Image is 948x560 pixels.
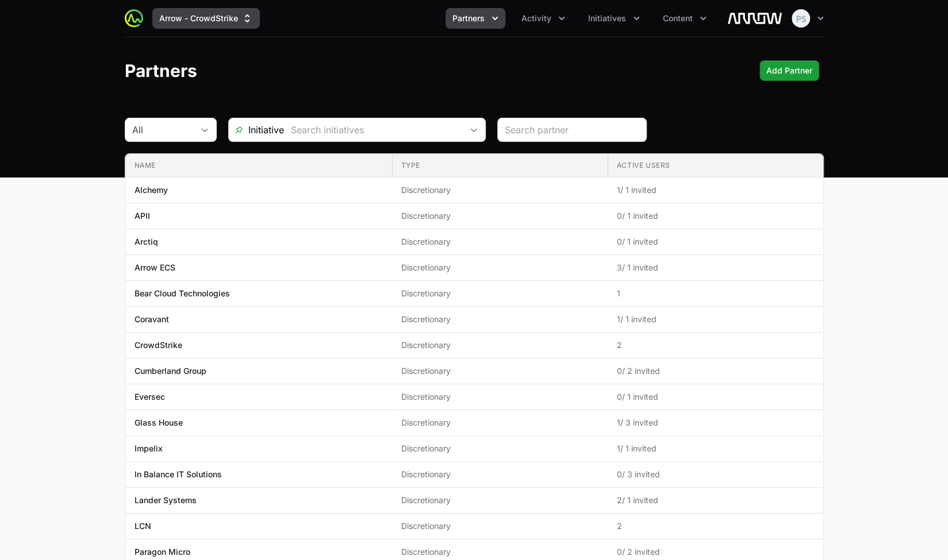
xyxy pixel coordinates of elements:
img: Peter Spillane [792,9,810,28]
span: Discretionary [401,339,598,351]
span: Discretionary [401,210,598,222]
p: CrowdStrike [135,339,182,351]
p: Eversec [135,391,165,403]
span: 2 [617,339,814,351]
span: Discretionary [401,288,598,299]
span: 2 / 1 invited [617,495,814,506]
button: Activity [515,8,572,29]
span: 0 / 3 invited [617,469,814,480]
button: Partners [446,8,505,29]
div: Initiatives menu [581,8,647,29]
button: Initiatives [581,8,647,29]
span: 2 [617,520,814,532]
span: 1 / 1 invited [617,314,814,325]
th: Active Users [608,154,823,177]
span: 0 / 2 invited [617,365,814,377]
p: Glass House [135,417,183,428]
p: Cumberland Group [135,365,206,377]
img: Arrow [727,7,782,30]
p: Alchemy [135,184,168,196]
div: Primary actions [759,60,819,81]
span: 1 / 1 invited [617,184,814,196]
span: Discretionary [401,546,598,558]
span: 3 / 1 invited [617,262,814,273]
span: 1 / 3 invited [617,417,814,428]
th: Type [392,154,608,177]
span: Discretionary [401,495,598,506]
div: Main navigation [143,8,713,29]
input: Search partner [505,123,639,137]
span: 1 / 1 invited [617,443,814,454]
span: 0 / 1 invited [617,236,814,248]
span: Discretionary [401,262,598,273]
span: Activity [521,13,551,24]
span: Discretionary [401,314,598,325]
p: In Balance IT Solutions [135,469,222,480]
p: Paragon Micro [135,546,190,558]
p: LCN [135,520,151,532]
div: Content menu [656,8,713,29]
span: 1 [617,288,814,299]
span: Initiative [229,123,284,137]
span: Discretionary [401,236,598,248]
span: Content [663,13,693,24]
div: Open [462,118,485,141]
p: APII [135,210,150,222]
p: Arctiq [135,236,158,248]
img: ActivitySource [125,9,143,28]
span: Discretionary [401,184,598,196]
span: Discretionary [401,365,598,377]
span: Initiatives [588,13,626,24]
div: Activity menu [515,8,572,29]
span: Discretionary [401,443,598,454]
span: 0 / 1 invited [617,210,814,222]
span: Discretionary [401,391,598,403]
span: Discretionary [401,417,598,428]
div: Partners menu [446,8,505,29]
p: Lander Systems [135,495,197,506]
span: 0 / 1 invited [617,391,814,403]
button: All [125,118,216,141]
input: Search initiatives [284,118,462,141]
button: Content [656,8,713,29]
h1: Partners [125,60,197,81]
p: Coravant [135,314,169,325]
p: Bear Cloud Technologies [135,288,230,299]
div: All [132,123,193,137]
span: Discretionary [401,520,598,532]
span: Discretionary [401,469,598,480]
div: Supplier switch menu [152,8,260,29]
th: Name [125,154,392,177]
p: Impelix [135,443,163,454]
span: Partners [452,13,485,24]
button: Add Partner [759,60,819,81]
span: Add Partner [766,64,812,78]
p: Arrow ECS [135,262,175,273]
span: 0 / 2 invited [617,546,814,558]
button: Arrow - CrowdStrike [152,8,260,29]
